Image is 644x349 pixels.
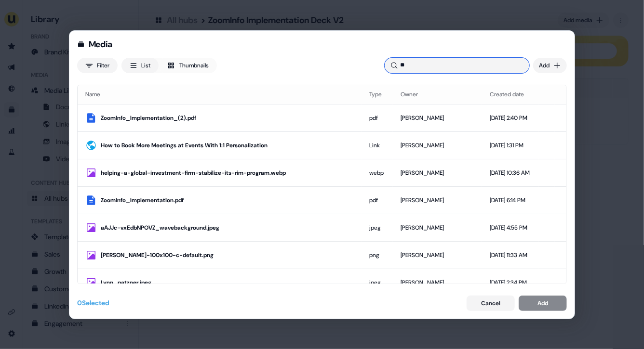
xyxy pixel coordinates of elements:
div: [DATE] 2:40 PM [490,113,531,123]
button: Filter [77,58,118,73]
div: [DATE] 1:31 PM [490,141,531,150]
th: Created date [482,85,539,104]
div: Lynn_patzner.jpeg [101,278,354,287]
div: pdf [369,113,385,123]
div: [PERSON_NAME]-100x100-c-default.png [101,250,354,260]
div: jpeg [369,278,385,287]
th: Owner [393,85,482,104]
div: [PERSON_NAME] [401,195,474,205]
div: Media [89,39,112,50]
div: [PERSON_NAME] [401,223,474,233]
div: ZoomInfo_Implementation.pdf [101,195,354,205]
button: List [121,58,159,73]
th: Name [78,85,362,104]
button: Cancel [467,296,515,311]
div: [PERSON_NAME] [401,278,474,287]
div: Link [369,141,385,150]
div: [PERSON_NAME] [401,168,474,178]
div: png [369,250,385,260]
div: [PERSON_NAME] [401,141,474,150]
div: 0 Selected [77,298,109,308]
button: Thumbnails [159,58,217,73]
div: [DATE] 2:34 PM [490,278,531,287]
th: Type [362,85,393,104]
div: [PERSON_NAME] [401,250,474,260]
div: [DATE] 10:36 AM [490,168,531,178]
div: ZoomInfo_Implementation_(2).pdf [101,113,354,123]
div: How to Book More Meetings at Events With 1:1 Personalization [101,141,354,150]
div: [DATE] 6:14 PM [490,195,531,205]
div: [DATE] 11:33 AM [490,250,531,260]
div: pdf [369,195,385,205]
div: [PERSON_NAME] [401,113,474,123]
div: aAJJc-vxEdbNPOVZ_wavebackground.jpeg [101,223,354,233]
div: jpeg [369,223,385,233]
div: [DATE] 4:55 PM [490,223,531,233]
button: Add [533,58,567,73]
div: helping-a-global-investment-firm-stabilize-its-rim-program.webp [101,168,354,178]
div: webp [369,168,385,178]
